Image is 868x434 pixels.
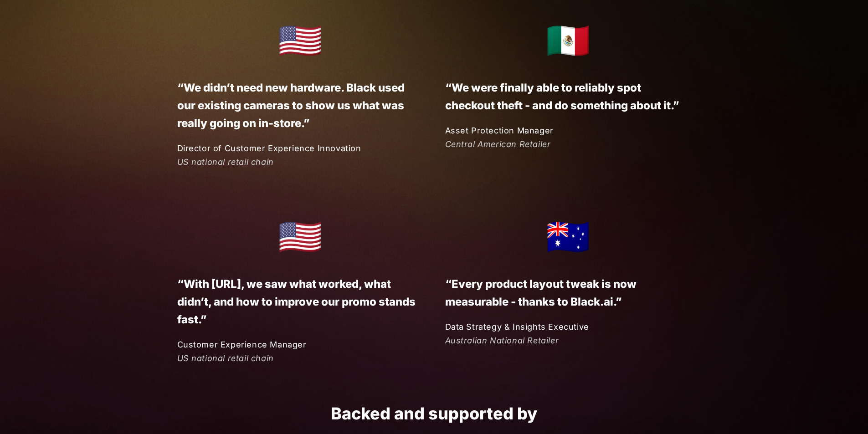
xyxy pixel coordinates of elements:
h2: 🇲🇽 [445,11,692,69]
em: US national retail chain [177,157,274,167]
em: Central American Retailer [445,139,551,149]
p: Asset Protection Manager [445,124,692,137]
h2: 🇺🇸 [177,208,424,266]
h2: 🇦🇺 [445,208,692,266]
p: “We were finally able to reliably spot checkout theft - and do something about it.” [445,79,691,114]
p: Data Strategy & Insights Executive [445,320,692,333]
h2: Backed and supported by [177,403,691,424]
p: “With [URL], we saw what worked, what didn’t, and how to improve our promo stands fast.” [177,275,423,328]
em: Australian National Retailer [445,336,559,345]
p: “We didn’t need new hardware. Black used our existing cameras to show us what was really going on... [177,79,423,132]
p: Customer Experience Manager [177,338,424,351]
p: “Every product layout tweak is now measurable - thanks to Black.ai.” [445,275,691,311]
p: Director of Customer Experience Innovation [177,142,424,155]
h2: 🇺🇸 [177,11,424,69]
em: US national retail chain [177,353,274,363]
